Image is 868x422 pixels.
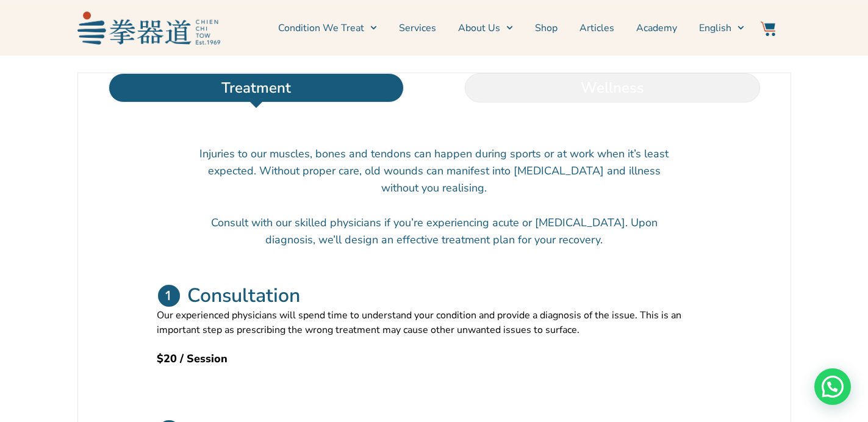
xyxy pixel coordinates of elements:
img: Website Icon-03 [761,21,775,36]
a: Shop [535,13,558,43]
a: English [699,13,744,43]
span: English [699,21,731,35]
h2: $20 / Session [157,350,712,367]
a: Academy [636,13,677,43]
p: Injuries to our muscles, bones and tendons can happen during sports or at work when it’s least ex... [199,145,669,196]
nav: Menu [226,13,745,43]
h2: Consultation [187,284,300,308]
a: Condition We Treat [278,13,377,43]
a: Articles [579,13,614,43]
a: Services [399,13,436,43]
p: Consult with our skilled physicians if you’re experiencing acute or [MEDICAL_DATA]. Upon diagnosi... [199,214,669,248]
a: About Us [458,13,513,43]
p: Our experienced physicians will spend time to understand your condition and provide a diagnosis o... [157,308,712,337]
